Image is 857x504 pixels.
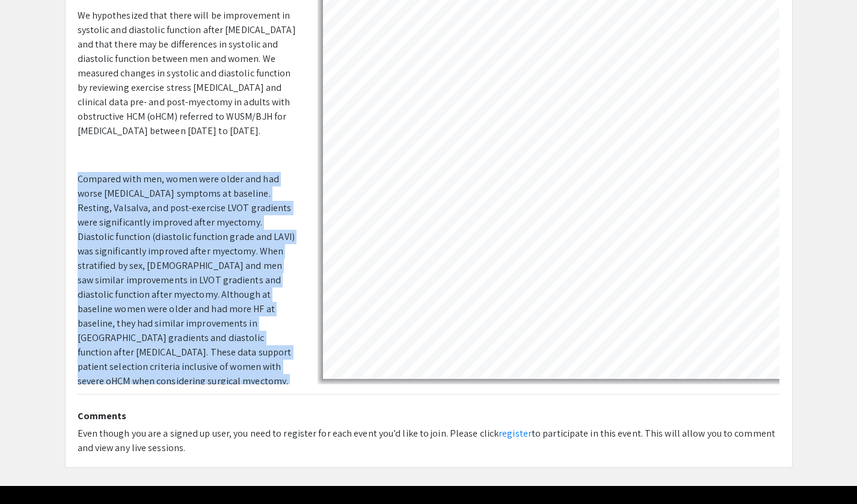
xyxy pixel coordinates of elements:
div: Even though you are a signed up user, you need to register for each event you’d like to join. Ple... [78,426,780,455]
iframe: Chat [9,450,51,495]
a: register [499,427,532,440]
h2: Comments [78,410,780,422]
p: Compared with men, women were older and had worse [MEDICAL_DATA] symptoms at baseline. Resting, V... [78,172,299,389]
p: We hypothesized that there will be improvement in systolic and diastolic function after [MEDICAL_... [78,8,299,138]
